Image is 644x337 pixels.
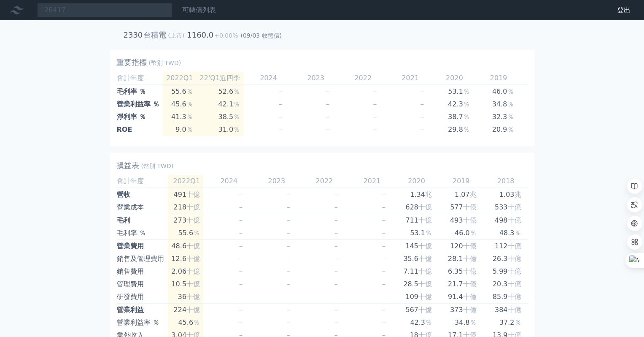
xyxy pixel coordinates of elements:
span: ％ [186,87,193,95]
span: 十億 [186,255,200,263]
span: － [237,242,244,250]
td: 營業利益率 ％ [116,316,168,329]
td: 26.3 [483,253,528,265]
td: 273 [168,214,203,227]
span: 十億 [418,267,432,275]
span: 十億 [463,306,477,314]
span: 十億 [508,216,521,224]
span: 十億 [418,293,432,301]
span: ％ [193,318,200,326]
span: － [333,190,340,198]
span: 兆 [470,190,477,198]
a: 登出 [610,3,637,17]
span: － [380,203,387,211]
td: 營業利益 [116,304,168,317]
span: － [380,242,387,250]
a: 可轉債列表 [182,6,216,14]
span: ％ [193,229,200,237]
td: 2020 [432,72,477,85]
td: 28.5 [394,278,439,291]
td: 53.1 [394,227,439,240]
td: 毛利率 ％ [116,85,163,98]
td: 373 [439,304,483,317]
span: － [372,125,378,133]
span: － [237,318,244,326]
td: 1.03 [483,188,528,201]
td: 毛利率 ％ [116,227,168,240]
td: 淨利率 ％ [116,111,163,123]
span: 十億 [186,267,200,275]
td: 491 [168,188,203,201]
span: ％ [233,125,240,133]
td: 2020 [394,175,439,188]
td: 2018 [521,72,565,85]
span: － [285,190,292,198]
span: － [285,267,292,275]
span: ％ [470,318,477,326]
span: － [285,293,292,301]
span: － [333,255,340,263]
span: 十億 [463,242,477,250]
span: － [380,229,387,237]
td: 37.2 [521,98,565,111]
div: 聊天小工具 [602,296,644,337]
td: 567 [394,304,439,317]
span: 十億 [463,293,477,301]
td: 1.34 [394,188,439,201]
span: (09/03 收盤價) [240,32,282,39]
td: 46.0 [477,85,521,98]
span: ％ [233,87,240,95]
span: ％ [515,229,521,237]
span: － [277,87,284,95]
span: ％ [425,229,432,237]
td: 5.99 [483,265,528,278]
span: － [333,318,340,326]
span: 十億 [508,242,521,250]
span: 十億 [463,203,477,211]
td: 85.9 [483,291,528,304]
td: 384 [483,304,528,317]
span: － [380,280,387,288]
td: 35.6 [394,253,439,265]
span: － [285,306,292,314]
span: － [277,113,284,121]
td: 628 [394,201,439,214]
td: 2022 [299,175,346,188]
h2: 台積電 [143,30,166,39]
span: － [285,229,292,237]
span: ％ [233,113,240,121]
td: 224 [168,304,203,317]
span: － [285,216,292,224]
td: 銷售及管理費用 [116,253,168,265]
span: ％ [463,87,470,95]
td: 營業費用 [116,240,168,253]
td: 2021 [385,72,432,85]
td: 48.3 [483,227,528,240]
td: 29.8 [432,123,477,136]
td: 營業利益率 ％ [116,98,163,111]
span: － [372,87,378,95]
td: 109 [394,291,439,304]
span: 十億 [508,255,521,263]
td: 34.8 [439,316,483,329]
span: － [237,190,244,198]
span: ％ [186,125,193,133]
td: 711 [394,214,439,227]
td: 管理費用 [116,278,168,291]
td: 34.0 [521,111,565,123]
td: 2023 [291,72,338,85]
td: 研發費用 [116,291,168,304]
td: 52.6 [197,85,244,98]
span: 22'Q1近四季 [200,74,240,82]
td: ROE [116,123,163,136]
td: 48.6 [168,240,203,253]
span: +0.00% [214,32,240,39]
span: － [333,203,340,211]
td: 2023 [251,175,299,188]
span: 十億 [418,216,432,224]
span: 十億 [186,203,200,211]
td: 120 [439,240,483,253]
td: 53.1 [432,85,477,98]
td: 41.3 [163,111,197,123]
td: 45.6 [168,316,203,329]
